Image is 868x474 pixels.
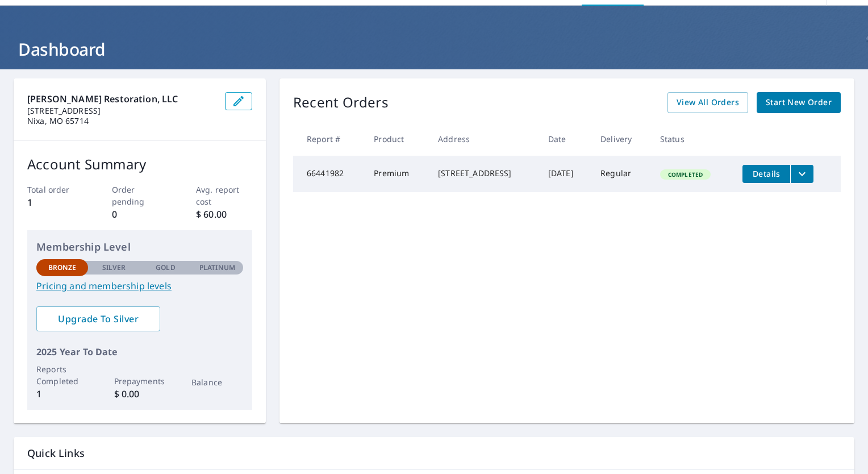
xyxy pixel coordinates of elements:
[196,207,252,221] p: $ 60.00
[27,106,216,116] p: [STREET_ADDRESS]
[749,168,783,179] span: Details
[365,122,429,156] th: Product
[539,122,591,156] th: Date
[27,92,216,106] p: [PERSON_NAME] Restoration, LLC
[114,375,166,387] p: Prepayments
[14,38,854,61] h1: Dashboard
[27,196,84,209] p: 1
[293,92,389,113] p: Recent Orders
[438,168,530,179] div: [STREET_ADDRESS]
[757,92,841,113] a: Start New Order
[112,184,168,207] p: Order pending
[27,446,841,460] p: Quick Links
[591,122,651,156] th: Delivery
[156,263,175,273] p: Gold
[677,95,739,110] span: View All Orders
[27,184,84,196] p: Total order
[591,156,651,192] td: Regular
[36,387,88,401] p: 1
[539,156,591,192] td: [DATE]
[651,122,734,156] th: Status
[48,263,77,273] p: Bronze
[293,122,365,156] th: Report #
[114,387,166,401] p: $ 0.00
[45,313,151,325] span: Upgrade To Silver
[196,184,252,207] p: Avg. report cost
[790,165,813,183] button: filesDropdownBtn-66441982
[36,239,243,255] p: Membership Level
[429,122,539,156] th: Address
[661,171,710,178] span: Completed
[199,263,235,273] p: Platinum
[36,306,160,331] a: Upgrade To Silver
[293,156,365,192] td: 66441982
[112,207,168,221] p: 0
[102,263,126,273] p: Silver
[365,156,429,192] td: Premium
[667,92,748,113] a: View All Orders
[191,376,243,388] p: Balance
[36,363,88,387] p: Reports Completed
[742,165,790,183] button: detailsBtn-66441982
[27,116,216,126] p: Nixa, MO 65714
[36,345,243,359] p: 2025 Year To Date
[36,279,243,293] a: Pricing and membership levels
[27,154,252,174] p: Account Summary
[766,95,832,110] span: Start New Order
